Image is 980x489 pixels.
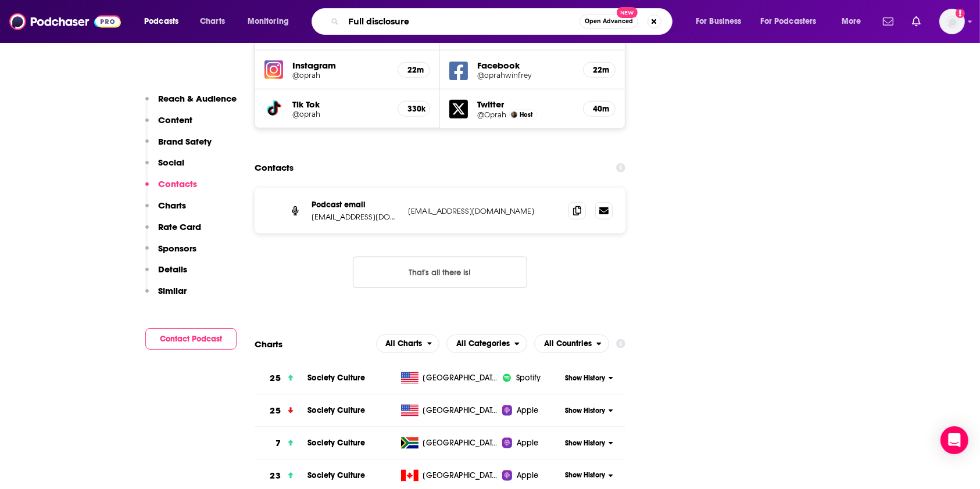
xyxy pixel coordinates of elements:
img: User Profile [939,9,965,34]
a: iconImageSpotify [502,372,561,384]
span: All Categories [456,340,510,348]
h2: Countries [534,335,609,353]
p: Contacts [158,178,197,189]
button: open menu [834,12,876,31]
button: open menu [534,335,609,353]
h3: 23 [270,469,281,483]
span: New [617,7,638,18]
button: Details [145,264,187,285]
button: Rate Card [145,221,201,243]
span: Show History [565,470,605,480]
p: Details [158,264,187,275]
h5: Instagram [292,60,388,71]
h2: Contacts [255,157,294,179]
h3: 7 [276,437,281,450]
a: Society Culture [307,438,365,448]
button: open menu [688,12,756,31]
a: Society Culture [307,373,365,383]
h5: 40m [593,104,606,114]
h5: Facebook [477,60,574,71]
span: Apple [517,437,539,449]
button: Brand Safety [145,136,212,157]
span: Canada [423,470,499,481]
h3: 25 [270,372,281,385]
p: Social [158,157,184,168]
span: Logged in as Morgan16 [939,9,965,34]
span: Charts [200,13,225,30]
span: South Africa [423,437,499,449]
span: All Countries [544,340,592,348]
button: open menu [239,12,304,31]
button: Open AdvancedNew [580,15,638,28]
span: Monitoring [248,13,289,30]
a: [GEOGRAPHIC_DATA] [396,437,503,449]
button: Similar [145,285,187,307]
a: [GEOGRAPHIC_DATA] [396,470,503,481]
button: Contact Podcast [145,328,237,350]
h5: Twitter [477,99,574,110]
button: Reach & Audience [145,93,237,114]
p: Charts [158,200,186,211]
button: open menu [376,335,440,353]
p: Reach & Audience [158,93,237,104]
a: [GEOGRAPHIC_DATA] [396,372,503,384]
h3: 25 [270,404,281,418]
a: Charts [192,12,232,31]
button: Show History [561,438,617,448]
span: More [842,13,861,30]
button: Nothing here. [353,257,527,288]
a: Society Culture [307,405,365,415]
button: Content [145,114,192,136]
button: Show History [561,373,617,383]
input: Search podcasts, credits, & more... [344,12,580,31]
a: @oprah [292,71,388,80]
a: Apple [502,470,561,481]
p: Similar [158,285,187,296]
a: 25 [255,395,307,427]
img: iconImage [502,373,512,383]
p: Sponsors [158,243,196,254]
span: Show History [565,438,605,448]
button: open menu [136,12,194,31]
span: Podcasts [144,13,178,30]
div: Open Intercom Messenger [940,426,968,454]
a: Show notifications dropdown [878,12,898,31]
h5: 22m [407,65,420,75]
span: Open Advanced [585,19,633,24]
button: Show profile menu [939,9,965,34]
a: @Oprah [477,110,506,119]
span: Show History [565,373,605,383]
button: open menu [753,12,834,31]
a: Society Culture [307,470,365,480]
a: [GEOGRAPHIC_DATA] [396,405,503,416]
a: @oprah [292,110,388,118]
span: United States [423,372,499,384]
span: All Charts [386,340,423,348]
span: For Business [696,13,742,30]
h5: Tik Tok [292,99,388,110]
button: Social [145,157,184,178]
h5: 22m [593,65,606,75]
span: Apple [517,405,539,416]
div: Search podcasts, credits, & more... [323,8,684,35]
img: Oprah Winfrey [511,112,517,118]
h2: Platforms [376,335,440,353]
span: Host [520,111,532,118]
h5: 330k [407,104,420,114]
svg: Add a profile image [956,9,965,18]
img: Podchaser - Follow, Share and Rate Podcasts [9,10,121,33]
a: Apple [502,405,561,416]
p: Podcast email [312,200,399,210]
a: Apple [502,437,561,449]
a: 25 [255,362,307,394]
a: @oprahwinfrey [477,71,574,80]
